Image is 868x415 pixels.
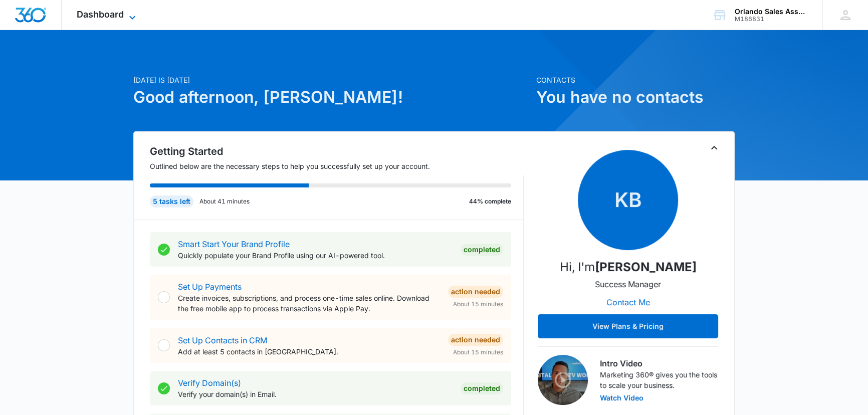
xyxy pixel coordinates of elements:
[461,244,503,256] div: Completed
[77,9,124,20] span: Dashboard
[538,314,718,338] button: View Plans & Pricing
[453,348,503,357] span: About 15 minutes
[133,85,530,109] h1: Good afternoon, [PERSON_NAME]!
[560,258,697,276] p: Hi, I'm
[178,282,242,292] a: Set Up Payments
[536,75,735,85] p: Contacts
[600,369,718,390] p: Marketing 360® gives you the tools to scale your business.
[150,161,524,171] p: Outlined below are the necessary steps to help you successfully set up your account.
[595,278,661,290] p: Success Manager
[178,250,453,261] p: Quickly populate your Brand Profile using our AI-powered tool.
[600,394,643,401] button: Watch Video
[600,357,718,369] h3: Intro Video
[469,197,511,206] p: 44% complete
[133,75,530,85] p: [DATE] is [DATE]
[708,142,720,154] button: Toggle Collapse
[178,346,440,357] p: Add at least 5 contacts in [GEOGRAPHIC_DATA].
[453,300,503,309] span: About 15 minutes
[448,334,503,346] div: Action Needed
[735,8,808,16] div: account name
[178,378,241,388] a: Verify Domain(s)
[735,16,808,23] div: account id
[578,150,678,250] span: KB
[595,260,697,274] strong: [PERSON_NAME]
[461,382,503,394] div: Completed
[536,85,735,109] h1: You have no contacts
[178,293,440,314] p: Create invoices, subscriptions, and process one-time sales online. Download the free mobile app t...
[178,335,267,345] a: Set Up Contacts in CRM
[199,197,250,206] p: About 41 minutes
[178,389,453,399] p: Verify your domain(s) in Email.
[448,286,503,298] div: Action Needed
[150,144,524,159] h2: Getting Started
[178,239,290,249] a: Smart Start Your Brand Profile
[150,195,193,207] div: 5 tasks left
[596,290,660,314] button: Contact Me
[538,355,588,405] img: Intro Video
